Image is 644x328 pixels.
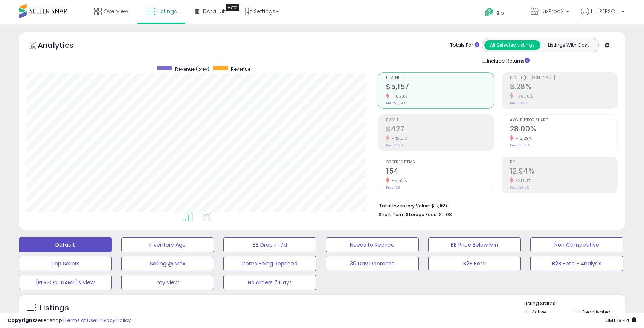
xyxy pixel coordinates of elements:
small: -31.53% [513,178,531,183]
button: Top Sellers [19,256,112,271]
span: DataHub [203,8,227,15]
a: Help [479,2,519,24]
strong: Copyright [8,317,35,324]
h2: 154 [386,167,493,177]
button: 30 Day Decrease [326,256,419,271]
i: Get Help [484,8,494,17]
h5: Analytics [38,40,88,52]
span: Revenue (prev) [175,66,209,72]
span: Listings [157,8,177,15]
span: $11.08 [439,211,452,218]
span: Hi [PERSON_NAME] [591,8,619,15]
button: my view [121,275,214,290]
span: Overview [104,8,128,15]
button: BB Price Below Min [428,237,521,252]
span: Revenue [386,76,493,80]
li: $17,169 [379,201,612,210]
b: Short Term Storage Fees: [379,211,438,218]
span: Profit [PERSON_NAME] [510,76,617,80]
small: Prev: 11.88% [510,101,527,105]
h2: 12.94% [510,167,617,177]
span: 2025-10-7 18:44 GMT [605,317,636,324]
small: -30.30% [513,93,533,99]
h2: $5,157 [386,82,493,93]
button: BB Drop in 7d [223,237,316,252]
small: Prev: $736 [386,143,403,148]
span: Ordered Items [386,160,493,165]
small: -16.73% [389,93,407,99]
small: Prev: 163 [386,185,400,190]
small: -5.52% [389,178,407,183]
button: All Selected Listings [484,40,540,50]
small: Prev: 18.90% [510,185,529,190]
span: Profit [386,118,493,122]
a: Hi [PERSON_NAME] [581,8,624,24]
button: Items Being Repriced [223,256,316,271]
div: Tooltip anchor [226,4,239,11]
span: Revenue [231,66,250,72]
button: Selling @ Max [121,256,214,271]
p: Listing States: [524,300,625,307]
h2: 28.00% [510,125,617,135]
a: Privacy Policy [98,317,131,324]
span: ROI [510,160,617,165]
label: Deactivated [582,309,610,315]
h2: $427 [386,125,493,135]
small: -16.29% [513,136,532,141]
b: Total Inventory Value: [379,203,430,209]
button: [PERSON_NAME]'s View [19,275,112,290]
small: Prev: $6,193 [386,101,405,105]
span: Help [494,10,504,16]
button: B2B Beta - Analysis [530,256,623,271]
h5: Listings [40,303,69,313]
button: No orders 7 Days [223,275,316,290]
small: Prev: 33.45% [510,143,530,148]
button: Inventory Age [121,237,214,252]
button: B2B Beta [428,256,521,271]
small: -42.01% [389,136,408,141]
a: Terms of Use [64,317,96,324]
button: Needs to Reprice [326,237,419,252]
h2: 8.28% [510,82,617,93]
span: LuxProdX [540,8,564,15]
div: Include Returns [476,56,539,65]
div: seller snap | | [8,317,131,324]
span: Avg. Buybox Share [510,118,617,122]
button: Listings With Cost [540,40,596,50]
button: Default [19,237,112,252]
label: Active [532,309,546,315]
button: Non Competitive [530,237,623,252]
div: Totals For [450,42,479,49]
